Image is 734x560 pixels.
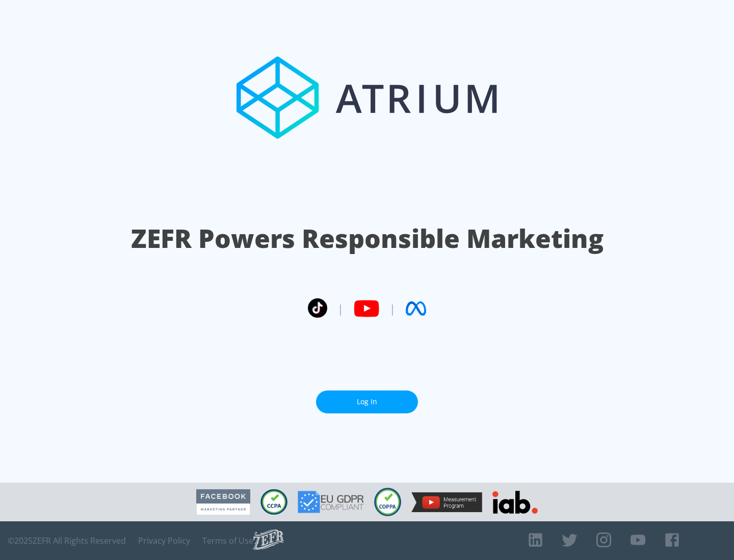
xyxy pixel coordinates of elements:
span: | [337,301,344,316]
img: Facebook Marketing Partner [196,489,250,515]
a: Log In [316,390,418,413]
h1: ZEFR Powers Responsible Marketing [131,221,604,256]
a: Terms of Use [202,536,253,546]
img: IAB [492,491,538,514]
span: © 2025 ZEFR All Rights Reserved [8,536,126,546]
img: GDPR Compliant [298,491,364,513]
a: Privacy Policy [138,536,190,546]
img: YouTube Measurement Program [411,492,482,512]
img: CCPA Compliant [260,489,287,515]
img: COPPA Compliant [374,488,401,516]
span: | [389,301,396,316]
